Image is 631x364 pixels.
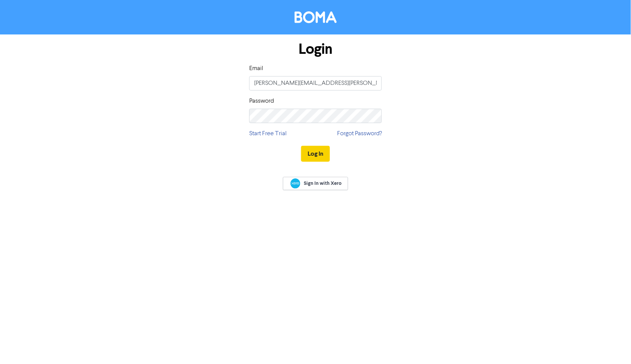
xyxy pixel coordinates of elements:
iframe: Chat Widget [593,328,631,364]
a: Sign In with Xero [283,177,348,190]
span: Sign In with Xero [304,180,342,187]
img: Xero logo [291,178,300,189]
label: Email [249,64,263,73]
button: Log In [301,146,330,162]
label: Password [249,97,274,106]
a: Forgot Password? [337,129,382,138]
a: Start Free Trial [249,129,287,138]
h1: Login [249,41,382,58]
img: BOMA Logo [295,11,337,23]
